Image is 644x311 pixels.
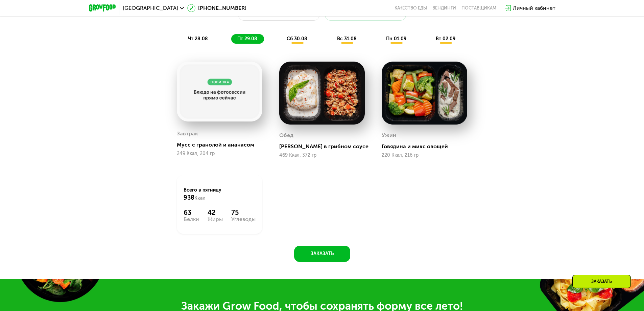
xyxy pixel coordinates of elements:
div: 220 Ккал, 216 гр [382,153,467,158]
div: Углеводы [231,217,256,222]
div: Жиры [208,217,223,222]
div: Белки [184,217,199,222]
div: Всего в пятницу [184,187,256,202]
div: 42 [208,208,223,217]
div: Ужин [382,130,396,140]
span: вт 02.09 [436,36,455,42]
span: [GEOGRAPHIC_DATA] [123,5,178,11]
span: сб 30.08 [287,36,307,42]
div: Говядина и микс овощей [382,143,473,150]
a: Качество еды [395,5,427,11]
div: 469 Ккал, 372 гр [279,153,365,158]
div: Заказать [572,275,631,288]
span: Ккал [194,195,206,201]
span: 938 [184,194,194,201]
div: 63 [184,208,199,217]
span: вс 31.08 [337,36,357,42]
button: Заказать [294,246,350,262]
div: Завтрак [177,129,198,139]
span: пн 01.09 [386,36,406,42]
div: поставщикам [461,5,496,11]
span: чт 28.08 [188,36,208,42]
div: 249 Ккал, 204 гр [177,151,262,156]
div: [PERSON_NAME] в грибном соусе [279,143,370,150]
div: Личный кабинет [513,4,555,12]
a: Вендинги [432,5,456,11]
div: 75 [231,208,256,217]
div: Мусс с гранолой и ананасом [177,141,268,148]
div: Обед [279,130,293,140]
a: [PHONE_NUMBER] [187,4,246,12]
span: пт 29.08 [237,36,257,42]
